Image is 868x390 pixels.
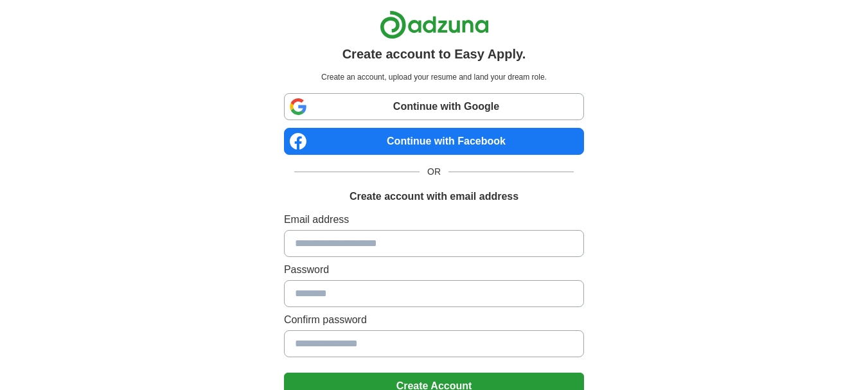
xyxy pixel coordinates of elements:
[350,189,518,204] h1: Create account with email address
[380,10,489,39] img: Adzuna logo
[342,44,526,64] h1: Create account to Easy Apply.
[284,312,584,328] label: Confirm password
[287,71,581,83] p: Create an account, upload your resume and land your dream role.
[420,165,448,179] span: OR
[284,128,584,155] a: Continue with Facebook
[284,262,584,278] label: Password
[284,93,584,120] a: Continue with Google
[284,212,584,227] label: Email address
